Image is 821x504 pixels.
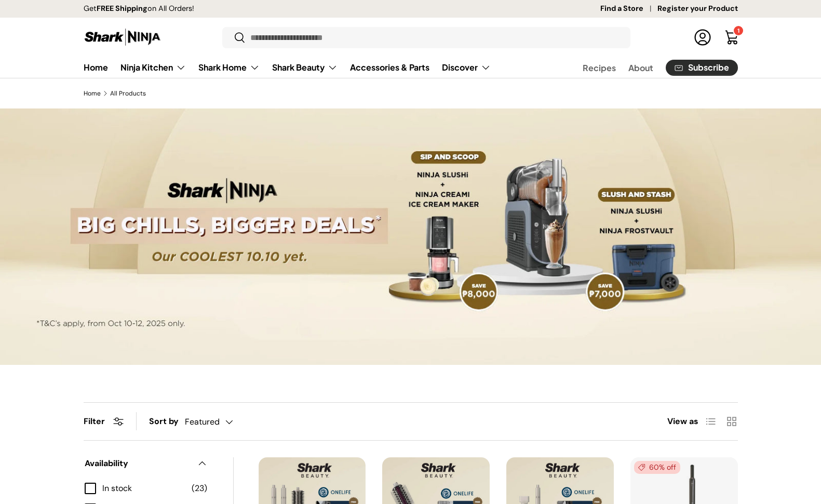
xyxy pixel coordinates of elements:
[442,57,491,78] a: Discover
[583,58,616,78] a: Recipes
[185,413,254,431] button: Featured
[114,57,192,78] summary: Ninja Kitchen
[628,58,653,78] a: About
[84,27,161,47] img: Shark Ninja Philippines
[600,3,657,15] a: Find a Store
[185,417,220,427] span: Featured
[84,416,124,427] button: Filter
[120,57,186,78] a: Ninja Kitchen
[84,416,105,427] span: Filter
[667,415,698,428] span: View as
[737,27,739,34] span: 1
[666,60,738,76] a: Subscribe
[192,57,266,78] summary: Shark Home
[558,57,738,78] nav: Secondary
[149,415,185,428] label: Sort by
[266,57,344,78] summary: Shark Beauty
[192,482,207,495] span: (23)
[110,90,146,97] a: All Products
[198,57,260,78] a: Shark Home
[84,57,108,77] a: Home
[97,4,147,13] strong: FREE Shipping
[84,57,491,78] nav: Primary
[84,89,738,98] nav: Breadcrumbs
[102,482,185,495] span: In stock
[634,461,680,474] span: 60% off
[436,57,497,78] summary: Discover
[84,3,194,15] p: Get on All Orders!
[688,63,729,72] span: Subscribe
[350,57,429,77] a: Accessories & Parts
[85,445,207,482] summary: Availability
[85,457,191,470] span: Availability
[84,90,101,97] a: Home
[272,57,338,78] a: Shark Beauty
[657,3,738,15] a: Register your Product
